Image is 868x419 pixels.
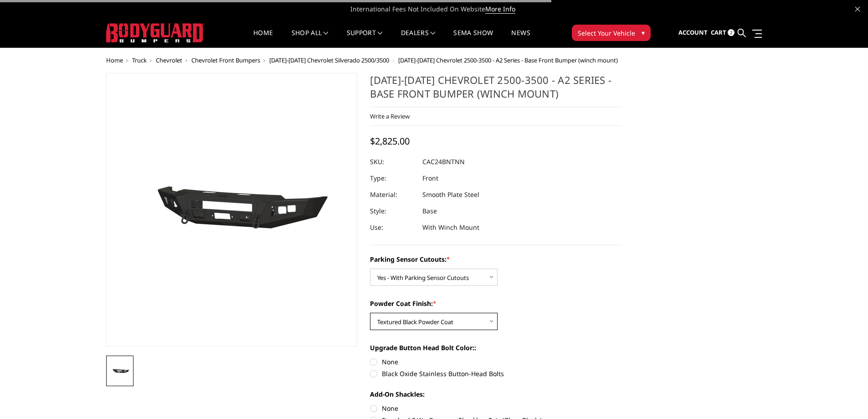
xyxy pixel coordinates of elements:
[370,135,410,147] span: $2,825.00
[109,366,131,377] img: 2024-2025 Chevrolet 2500-3500 - A2 Series - Base Front Bumper (winch mount)
[370,154,416,170] dt: SKU:
[453,30,493,47] a: SEMA Show
[370,403,621,413] label: None
[370,186,416,203] dt: Material:
[422,203,437,219] dd: Base
[422,154,465,170] dd: CAC24BNTNN
[572,25,651,41] button: Select Your Vehicle
[370,389,621,399] label: Add-On Shackles:
[106,73,358,347] a: 2024-2025 Chevrolet 2500-3500 - A2 Series - Base Front Bumper (winch mount)
[106,23,204,42] img: BODYGUARD BUMPERS
[347,30,383,47] a: Support
[642,28,645,37] span: ▾
[370,203,416,219] dt: Style:
[292,30,329,47] a: shop all
[728,29,734,36] span: 2
[511,30,530,47] a: News
[191,56,260,64] a: Chevrolet Front Bumpers
[370,73,621,107] h1: [DATE]-[DATE] Chevrolet 2500-3500 - A2 Series - Base Front Bumper (winch mount)
[422,186,479,203] dd: Smooth Plate Steel
[132,56,147,64] a: Truck
[678,21,708,45] a: Account
[401,30,436,47] a: Dealers
[370,343,621,352] label: Upgrade Button Head Bolt Color::
[711,21,734,45] a: Cart 2
[269,56,389,64] a: [DATE]-[DATE] Chevrolet Silverado 2500/3500
[370,219,416,236] dt: Use:
[422,219,479,236] dd: With Winch Mount
[711,28,726,36] span: Cart
[370,254,621,264] label: Parking Sensor Cutouts:
[370,112,410,120] a: Write a Review
[156,56,182,64] a: Chevrolet
[485,5,515,14] a: More Info
[578,28,635,38] span: Select Your Vehicle
[253,30,273,47] a: Home
[370,357,621,367] label: None
[678,28,708,36] span: Account
[370,170,416,186] dt: Type:
[422,170,438,186] dd: Front
[370,369,621,378] label: Black Oxide Stainless Button-Head Bolts
[106,56,123,64] a: Home
[398,56,618,64] span: [DATE]-[DATE] Chevrolet 2500-3500 - A2 Series - Base Front Bumper (winch mount)
[370,299,621,308] label: Powder Coat Finish:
